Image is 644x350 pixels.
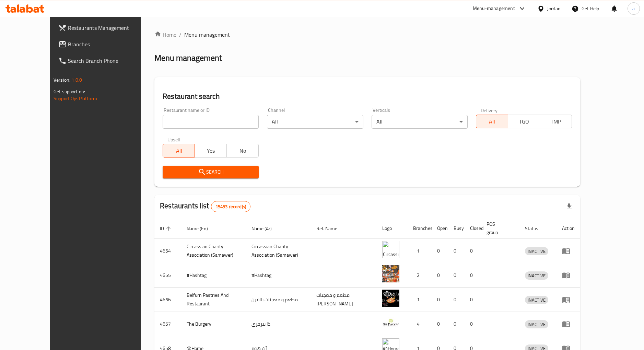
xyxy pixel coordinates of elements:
[408,312,432,336] td: 4
[465,239,481,263] td: 0
[154,31,176,39] a: Home
[181,288,246,312] td: Belfurn Pastries And Restaurant
[525,224,547,233] span: Status
[54,75,70,84] span: Version:
[562,247,575,255] div: Menu
[432,288,448,312] td: 0
[547,5,561,12] div: Jordan
[211,203,250,210] span: 15453 record(s)
[448,288,465,312] td: 0
[251,224,281,233] span: Name (Ar)
[508,115,540,128] button: TGO
[246,263,311,288] td: #Hashtag
[163,115,259,129] input: Search for restaurant name or ID..
[53,36,157,52] a: Branches
[154,288,181,312] td: 4656
[557,218,580,239] th: Action
[543,117,569,127] span: TMP
[154,312,181,336] td: 4657
[525,296,548,304] span: INACTIVE
[408,288,432,312] td: 1
[163,166,259,178] button: Search
[246,312,311,336] td: ذا بيرجري
[382,314,399,331] img: The Burgery
[68,57,152,65] span: Search Branch Phone
[432,218,448,239] th: Open
[166,146,192,156] span: All
[561,198,577,215] div: Export file
[246,288,311,312] td: مطعم و معجنات بالفرن
[382,265,399,282] img: #Hashtag
[432,239,448,263] td: 0
[246,239,311,263] td: ​Circassian ​Charity ​Association​ (Samawer)
[408,218,432,239] th: Branches
[163,144,195,157] button: All
[372,115,468,129] div: All
[316,224,346,233] span: Ref. Name
[465,218,481,239] th: Closed
[465,312,481,336] td: 0
[525,296,548,304] div: INACTIVE
[540,115,572,128] button: TMP
[267,115,363,129] div: All
[465,288,481,312] td: 0
[562,295,575,304] div: Menu
[167,137,180,142] label: Upsell
[448,263,465,288] td: 0
[68,24,152,32] span: Restaurants Management
[481,108,498,113] label: Delivery
[311,288,377,312] td: مطعم و معجنات [PERSON_NAME]
[525,271,548,280] div: INACTIVE
[154,31,580,39] nav: breadcrumb
[525,320,548,328] span: INACTIVE
[181,263,246,288] td: #Hashtag
[511,117,537,127] span: TGO
[187,224,217,233] span: Name (En)
[487,220,511,236] span: POS group
[53,20,157,36] a: Restaurants Management
[525,272,548,280] span: INACTIVE
[195,144,227,157] button: Yes
[53,52,157,69] a: Search Branch Phone
[179,31,182,39] li: /
[54,87,85,96] span: Get support on:
[230,146,256,156] span: No
[71,75,82,84] span: 1.0.0
[181,312,246,336] td: The Burgery
[382,241,399,258] img: ​Circassian ​Charity ​Association​ (Samawer)
[432,312,448,336] td: 0
[154,239,181,263] td: 4654
[54,94,97,103] a: Support.OpsPlatform
[160,201,250,212] h2: Restaurants list
[382,290,399,307] img: Belfurn Pastries And Restaurant
[181,239,246,263] td: ​Circassian ​Charity ​Association​ (Samawer)
[562,271,575,279] div: Menu
[154,52,222,63] h2: Menu management
[479,117,505,127] span: All
[198,146,224,156] span: Yes
[525,247,548,255] span: INACTIVE
[473,4,515,13] div: Menu-management
[562,320,575,328] div: Menu
[632,5,635,12] span: a
[68,40,152,48] span: Branches
[226,144,259,157] button: No
[408,239,432,263] td: 1
[168,168,253,176] span: Search
[160,224,173,233] span: ID
[154,263,181,288] td: 4655
[432,263,448,288] td: 0
[476,115,508,128] button: All
[465,263,481,288] td: 0
[408,263,432,288] td: 2
[184,31,230,39] span: Menu management
[377,218,408,239] th: Logo
[448,239,465,263] td: 0
[448,218,465,239] th: Busy
[211,201,250,212] div: Total records count
[448,312,465,336] td: 0
[163,91,572,102] h2: Restaurant search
